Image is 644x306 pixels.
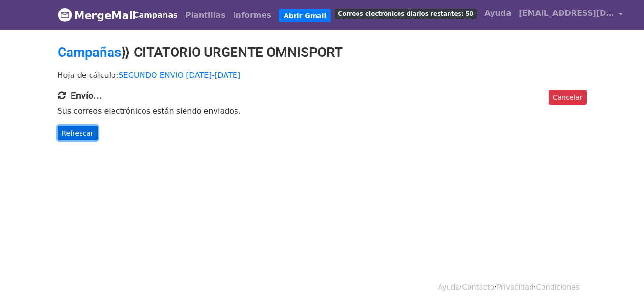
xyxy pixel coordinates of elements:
[460,283,462,292] font: ·
[133,11,178,20] font: Campañas
[438,283,460,292] a: Ayuda
[484,9,511,18] font: Ayuda
[549,90,587,105] a: Cancelar
[74,10,136,21] font: MergeMail
[118,71,240,80] a: SEGUNDO ENVIO [DATE]-[DATE]
[497,283,534,292] a: Privacidad
[121,44,343,60] font: ⟫ CITATORIO URGENTE OMNISPORT
[480,4,515,23] a: Ayuda
[182,6,229,25] a: Plantillas
[71,90,102,101] font: Envío...
[62,129,93,137] font: Refrescar
[58,71,119,80] font: Hoja de cálculo:
[58,106,241,116] font: Sus correos electrónicos están siendo enviados.
[58,44,121,60] a: Campañas
[536,283,580,292] a: Condiciones
[130,6,182,25] a: Campañas
[534,283,536,292] font: ·
[553,93,583,101] font: Cancelar
[58,126,98,141] a: Refrescar
[338,11,473,17] font: Correos electrónicos diarios restantes: 50
[229,6,275,25] a: Informes
[331,4,480,23] a: Correos electrónicos diarios restantes: 50
[58,5,122,25] a: MergeMail
[596,260,644,306] div: Widget de chat
[494,283,497,292] font: ·
[58,8,72,22] img: Logotipo de MergeMail
[596,260,644,306] iframe: Chat Widget
[233,11,271,20] font: Informes
[462,283,495,292] a: Contacto
[515,4,626,26] a: [EMAIL_ADDRESS][DOMAIN_NAME]
[284,11,326,19] font: Abrir Gmail
[185,11,225,20] font: Plantillas
[279,9,331,23] a: Abrir Gmail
